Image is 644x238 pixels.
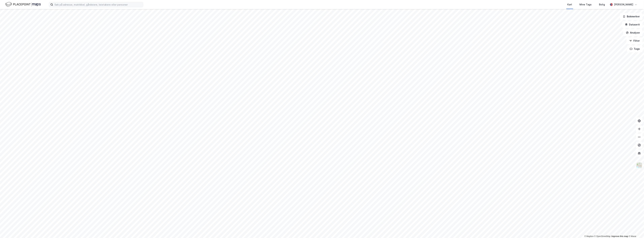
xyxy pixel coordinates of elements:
[579,3,592,7] div: Mine Tags
[53,2,143,7] input: Søk på adresse, matrikkel, gårdeiere, leietakere eller personer
[599,3,605,7] div: Bolig
[567,3,572,7] div: Kart
[614,3,633,7] div: [PERSON_NAME]
[627,222,644,238] div: Kontrollprogram for chat
[627,222,644,238] iframe: Chat Widget
[5,2,41,7] img: logo.f888ab2527a4732fd821a326f86c7f29.svg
